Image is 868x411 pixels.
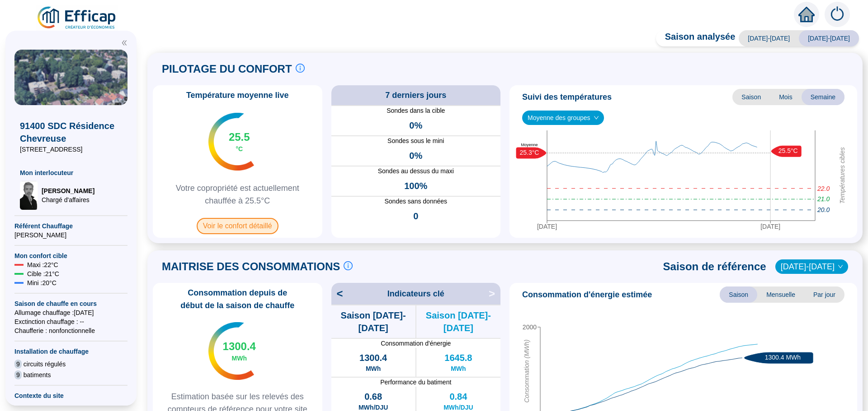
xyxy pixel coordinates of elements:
span: 1300.4 [223,339,256,354]
span: 0.68 [364,390,382,403]
span: 9 [14,370,22,379]
span: circuits régulés [24,360,66,369]
span: info-circle [344,261,353,270]
span: Voir le confort détaillé [197,218,278,234]
span: < [331,286,343,301]
span: 0.84 [449,390,467,403]
span: Référent Chauffage [14,222,127,231]
span: Mini : 20 °C [27,278,57,287]
span: Sondes sous le mini [331,136,501,146]
span: Consommation depuis de début de la saison de chauffe [156,286,319,312]
img: efficap energie logo [36,5,118,31]
span: Moyenne des groupes [528,111,599,125]
span: 2022-2023 [781,260,843,273]
span: Saison analysée [656,30,736,46]
span: °C [236,144,243,153]
span: Saison [DATE]-[DATE] [416,309,500,334]
span: Mensuelle [757,286,804,303]
span: [PERSON_NAME] [14,231,127,240]
span: 0% [409,149,422,162]
tspan: 20.0 [817,207,830,214]
text: 25.5°C [778,147,798,154]
span: Allumage chauffage : [DATE] [14,308,127,317]
tspan: 2000 [523,323,537,331]
span: Suivi des températures [522,91,612,103]
span: MAITRISE DES CONSOMMATIONS [162,259,340,274]
tspan: 22.0 [817,185,830,192]
span: down [838,264,843,269]
span: info-circle [296,64,305,73]
span: 0% [409,119,422,132]
img: indicateur températures [208,322,254,380]
span: Sondes sans données [331,197,501,206]
text: Moyenne [521,143,538,147]
span: MWh [232,354,247,363]
tspan: 21.0 [817,196,830,203]
tspan: [DATE] [537,223,557,230]
span: home [798,6,815,23]
span: > [489,286,500,301]
span: 1300.4 [359,351,387,364]
span: Cible : 21 °C [27,269,59,278]
span: Mois [770,89,802,105]
text: 25.3°C [520,149,539,156]
span: double-left [121,40,127,46]
span: Votre copropriété est actuellement chauffée à 25.5°C [156,182,319,207]
img: indicateur températures [208,113,254,171]
span: Saison [DATE]-[DATE] [331,309,415,334]
span: [PERSON_NAME] [42,186,94,195]
span: Contexte du site [14,391,127,400]
span: [STREET_ADDRESS] [20,145,122,154]
span: 9 [14,360,22,369]
img: Chargé d'affaires [20,181,38,210]
span: Température moyenne live [181,89,294,102]
span: 0 [413,210,418,222]
span: MWh [451,364,466,373]
span: Maxi : 22 °C [27,260,58,269]
span: 7 derniers jours [385,89,446,102]
span: [DATE]-[DATE] [799,30,859,46]
span: Installation de chauffage [14,347,127,356]
span: Sondes au dessus du maxi [331,166,501,176]
span: Par jour [804,286,844,303]
span: 1645.8 [444,351,472,364]
span: 91400 SDC Résidence Chevreuse [20,120,122,145]
span: Sondes dans la cible [331,106,501,115]
span: Saison [732,89,770,105]
span: Mon confort cible [14,251,127,260]
tspan: Consommation (MWh) [523,340,530,403]
span: Indicateurs clé [387,287,444,300]
tspan: [DATE] [760,223,780,230]
img: alerts [825,2,850,27]
span: 100% [404,180,427,192]
span: batiments [24,370,51,379]
span: Mon interlocuteur [20,168,122,177]
text: 1300.4 MWh [765,354,801,361]
span: Chaufferie : non fonctionnelle [14,326,127,335]
span: 25.5 [229,130,250,144]
span: Semaine [802,89,844,105]
span: Saison [720,286,757,303]
span: Consommation d'énergie [331,339,501,348]
span: Chargé d'affaires [42,195,94,204]
span: Saison de chauffe en cours [14,299,127,308]
span: Performance du batiment [331,378,501,387]
tspan: Températures cibles [839,148,846,204]
span: Consommation d'énergie estimée [522,288,652,301]
span: down [594,115,599,120]
span: Saison de référence [663,259,766,274]
span: MWh [366,364,381,373]
span: [DATE]-[DATE] [739,30,799,46]
span: PILOTAGE DU CONFORT [162,62,292,76]
span: Exctinction chauffage : -- [14,317,127,326]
